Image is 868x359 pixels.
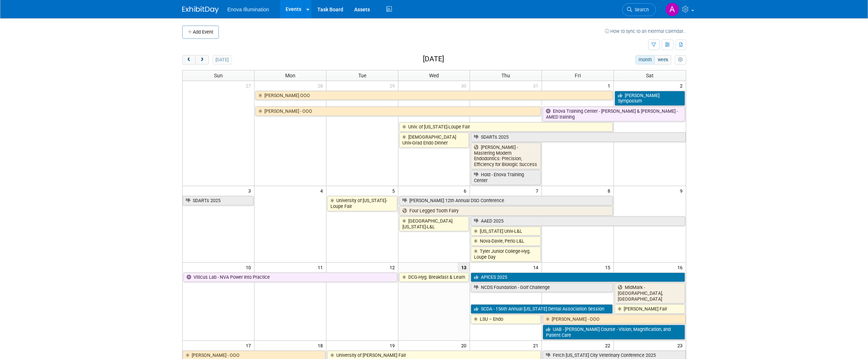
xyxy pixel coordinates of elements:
[182,55,196,65] button: prev
[255,91,613,100] a: [PERSON_NAME] OOO
[423,55,444,63] h2: [DATE]
[182,26,219,39] button: Add Event
[399,216,469,231] a: [GEOGRAPHIC_DATA][US_STATE]-L&L
[463,186,470,195] span: 6
[471,283,613,292] a: NCDS Foundation - Golf Challenge
[245,263,254,272] span: 10
[615,283,685,304] a: MidMark - [GEOGRAPHIC_DATA], [GEOGRAPHIC_DATA]
[678,58,683,62] i: Personalize Calendar
[654,55,671,65] button: week
[389,81,398,90] span: 29
[227,7,269,12] span: Enova Illumination
[317,263,326,272] span: 11
[646,73,654,78] span: Sat
[635,55,655,65] button: month
[389,263,398,272] span: 12
[677,263,686,272] span: 16
[460,81,470,90] span: 30
[471,227,541,236] a: [US_STATE] Univ-L&L
[214,73,223,78] span: Sun
[389,341,398,350] span: 19
[471,314,541,324] a: LSU – Endo
[607,81,613,90] span: 1
[471,273,685,282] a: APICES 2025
[460,341,470,350] span: 20
[248,186,254,195] span: 3
[458,263,470,272] span: 13
[399,196,613,205] a: [PERSON_NAME] 12th Annual DSO Conference
[317,341,326,350] span: 18
[471,132,685,142] a: SDARTs 2025
[665,3,679,16] img: Abby Nelson
[604,263,613,272] span: 15
[679,81,686,90] span: 2
[399,122,613,132] a: Univ. of [US_STATE]-Loupe Fair
[429,73,439,78] span: Wed
[245,81,254,90] span: 27
[605,28,686,34] a: How to sync to an external calendar...
[535,186,542,195] span: 7
[471,143,541,169] a: [PERSON_NAME] - Mastering Modern Endodontics: Precision, Efficiency for Biologic Success
[285,73,295,78] span: Mon
[399,206,613,216] a: Four Legged Tooth Fairy
[195,55,209,65] button: next
[399,132,469,147] a: [DEMOGRAPHIC_DATA] Univ-Grad Endo Dinner
[320,186,326,195] span: 4
[543,107,685,121] a: Enova Training Center - [PERSON_NAME] & [PERSON_NAME] - AMED training
[532,81,542,90] span: 31
[471,304,613,314] a: SCDA - 156th Annual [US_STATE] Dental Association Session
[679,186,686,195] span: 9
[183,196,253,205] a: SDARTs 2025
[358,73,366,78] span: Tue
[399,273,469,282] a: DCG-Hyg. Breakfast & Learn
[543,314,685,324] a: [PERSON_NAME] - OOO
[317,81,326,90] span: 28
[543,325,685,340] a: UAB - [PERSON_NAME] Course - Vision, Magnification, and Patient Care
[501,73,510,78] span: Thu
[575,73,581,78] span: Fri
[615,304,685,314] a: [PERSON_NAME] Fair
[622,3,656,16] a: Search
[183,273,397,282] a: Viticus Lab - NVA Power Into Practice
[471,247,541,262] a: Tyler Junior College-Hyg. Loupe Day
[255,107,541,116] a: [PERSON_NAME] - OOO
[677,341,686,350] span: 23
[212,55,232,65] button: [DATE]
[471,236,541,246] a: Nova-Davie, Perio L&L
[245,341,254,350] span: 17
[607,186,613,195] span: 8
[632,7,649,12] span: Search
[471,170,541,185] a: Hold - Enova Training Center
[182,6,219,13] img: ExhibitDay
[675,55,686,65] button: myCustomButton
[327,196,397,211] a: University of [US_STATE]-Loupe Fair
[391,186,398,195] span: 5
[532,341,542,350] span: 21
[604,341,613,350] span: 22
[532,263,542,272] span: 14
[471,216,685,226] a: AAED 2025
[615,91,685,106] a: [PERSON_NAME] Symposium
